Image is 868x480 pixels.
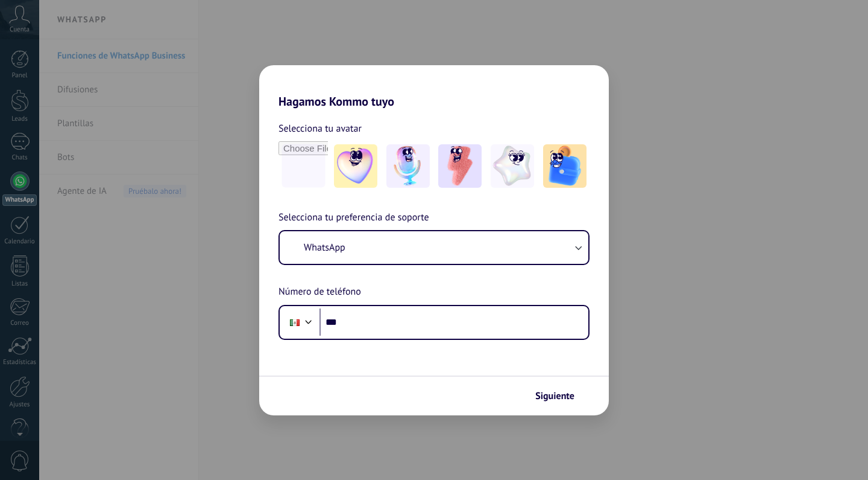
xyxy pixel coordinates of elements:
button: Siguiente [530,386,591,406]
img: -1.jpeg [334,144,377,188]
span: WhatsApp [304,242,345,254]
img: -2.jpeg [386,144,430,188]
img: -4.jpeg [491,144,534,188]
div: Mexico: + 52 [283,310,306,335]
button: WhatsApp [280,231,588,264]
img: -3.jpeg [438,144,482,188]
h2: Hagamos Kommo tuyo [259,65,609,109]
img: -5.jpeg [543,144,587,188]
span: Selecciona tu avatar [278,121,362,136]
span: Selecciona tu preferencia de soporte [278,210,429,226]
span: Siguiente [535,392,574,400]
span: Número de teléfono [278,284,361,300]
